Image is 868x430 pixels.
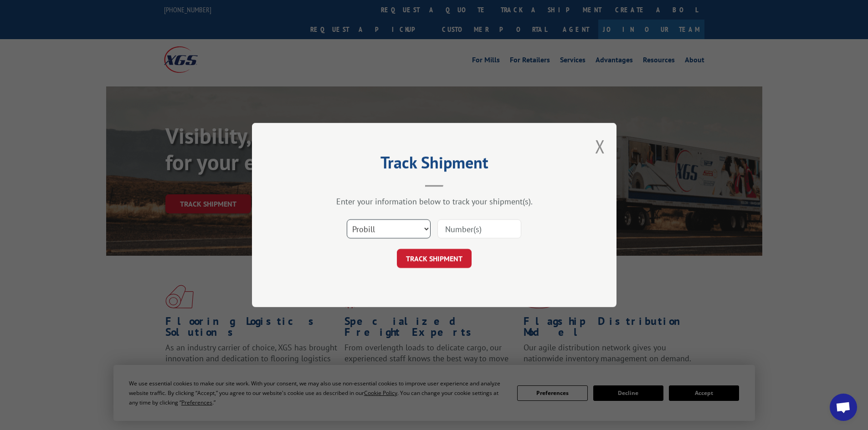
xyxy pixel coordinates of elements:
input: Number(s) [437,219,521,238]
div: Open chat [830,394,857,421]
button: TRACK SHIPMENT [397,249,472,268]
button: Close modal [595,134,605,158]
h2: Track Shipment [298,156,571,173]
div: Enter your information below to track your shipment(s). [298,196,571,207]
